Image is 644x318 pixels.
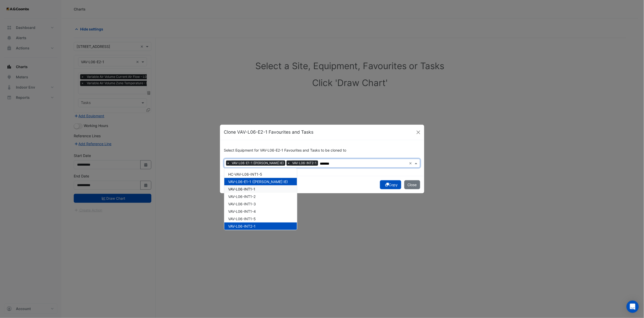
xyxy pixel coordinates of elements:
[228,194,256,199] span: VAV-L06-INT1-2
[224,168,297,230] ng-dropdown-panel: Options list
[228,209,256,214] span: VAV-L06-INT1-4
[228,202,256,206] span: VAV-L06-INT1-3
[415,129,422,136] button: Close
[228,179,288,184] span: VAV-L06-E1-1 ([PERSON_NAME] IE)
[409,161,414,166] span: Clear
[228,217,256,221] span: VAV-L06-INT1-5
[627,301,639,313] div: Open Intercom Messenger
[228,172,262,176] span: HC-VAV-L06-INT1-5
[404,180,420,189] button: Close
[224,129,314,135] h5: Clone VAV-L06-E2-1 Favourites and Tasks
[380,180,401,189] button: Copy
[228,187,256,191] span: VAV-L06-INT1-1
[291,161,318,166] span: VAV-L06-INT2-1
[231,161,285,166] span: VAV-L06-E1-1 ([PERSON_NAME] IE)
[287,161,291,166] span: ×
[224,148,420,153] h6: Select Equipment for VAV-L06-E2-1 Favourites and Tasks to be cloned to
[226,161,231,166] span: ×
[228,224,256,228] span: VAV-L06-INT2-1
